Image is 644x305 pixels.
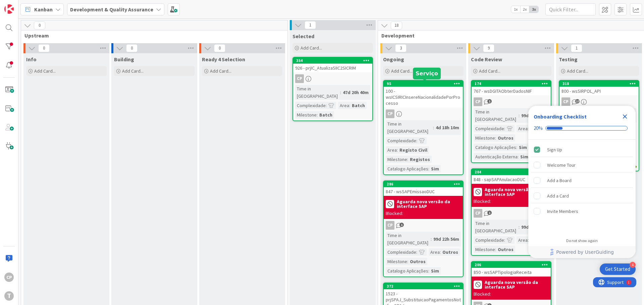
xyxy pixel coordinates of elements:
[383,80,464,175] a: 95100 - wsICSIRICInsereNacionalidadePorProcessoCPTime in [GEOGRAPHIC_DATA]:4d 18h 10mComplexidade...
[349,102,350,109] span: :
[547,176,572,184] div: Add a Board
[520,6,529,13] span: 2x
[386,146,397,154] div: Area
[528,246,636,258] div: Footer
[472,209,551,218] div: CP
[472,262,551,268] div: 206
[472,97,551,106] div: CP
[35,3,37,8] div: 1
[520,223,549,231] div: 99d 22h 56m
[531,188,633,203] div: Add a Card is incomplete.
[504,236,505,244] span: :
[471,80,551,163] a: 174767 - wsDGITAObterDadosNIFCPTime in [GEOGRAPHIC_DATA]:99d 22h 56mComplexidade:Area:OutrosMiles...
[408,156,432,163] div: Registos
[472,169,551,175] div: 204
[386,137,416,144] div: Complexidade
[485,187,549,197] b: Aguarda nova versão da interface SAP
[399,223,404,227] span: 1
[387,182,463,186] div: 286
[534,112,587,121] div: Onboarding Checklist
[547,192,569,200] div: Add a Card
[293,58,372,64] div: 354
[341,89,370,96] div: 47d 20h 40m
[559,81,639,87] div: 318
[531,142,633,157] div: Sign Up is complete.
[24,32,279,39] span: Upstream
[429,248,440,256] div: Area
[474,97,482,106] div: CP
[561,97,570,106] div: CP
[34,5,53,13] span: Kanban
[295,74,304,83] div: CP
[391,68,413,74] span: Add Card...
[528,140,636,234] div: Checklist items
[474,144,516,151] div: Catalogo Aplicações
[474,209,482,218] div: CP
[386,267,428,275] div: Catalogo Aplicações
[318,111,334,119] div: Batch
[386,258,407,265] div: Milestone
[474,291,491,298] div: Blocked:
[395,44,407,52] span: 3
[471,56,502,63] span: Code Review
[317,111,318,119] span: :
[472,81,551,95] div: 174767 - wsDGITAObterDadosNIF
[126,44,138,52] span: 0
[384,109,463,118] div: CP
[518,153,519,160] span: :
[293,74,372,83] div: CP
[528,125,529,132] span: :
[495,134,496,142] span: :
[474,134,495,142] div: Milestone
[38,44,50,52] span: 0
[387,81,463,86] div: 95
[386,210,403,217] div: Blocked:
[416,137,417,144] span: :
[571,44,582,52] span: 1
[471,168,551,256] a: 204848 - sapSAPAnulacaoDUCAguarda nova versão da interface SAPBlocked:CPTime in [GEOGRAPHIC_DATA]...
[293,58,372,72] div: 354926 - prjIC_AtualizaSIIC2SICRIM
[293,64,372,72] div: 926 - prjIC_AtualizaSIIC2SICRIM
[559,81,639,95] div: 318800 - wsSIRPOL_API
[292,33,314,40] span: Selected
[630,262,636,268] div: 4
[620,111,630,122] div: Close Checklist
[431,235,432,243] span: :
[384,283,463,289] div: 372
[559,80,639,171] a: 318800 - wsSIRPOL_APICPTime in [GEOGRAPHIC_DATA]:16h 45mComplexidade:Area:Registo PredialMileston...
[441,248,460,256] div: Outros
[504,125,505,132] span: :
[531,158,633,172] div: Welcome Tour is incomplete.
[475,81,551,86] div: 174
[474,125,504,132] div: Complexidade
[214,44,225,52] span: 0
[305,21,316,29] span: 1
[531,204,633,219] div: Invite Members is incomplete.
[386,248,416,256] div: Complexidade
[559,87,639,95] div: 800 - wsSIRPOL_API
[472,81,551,87] div: 174
[340,89,341,96] span: :
[384,181,463,187] div: 286
[559,56,578,63] span: Testing
[485,280,549,289] b: Aguarda nova versão da interface SAP
[556,248,614,256] span: Powered by UserGuiding
[295,102,326,109] div: Complexidade
[547,207,578,215] div: Invite Members
[4,273,14,282] div: CP
[529,6,538,13] span: 3x
[114,56,134,63] span: Building
[384,181,463,196] div: 286847 - wsSAPEmissaoDUC
[547,146,562,154] div: Sign Up
[472,268,551,277] div: 850 - wsSAPTipologiaReceita
[34,21,45,29] span: 0
[517,144,529,151] div: Sim
[407,156,408,163] span: :
[386,165,428,172] div: Catalogo Aplicações
[519,112,520,119] span: :
[384,187,463,196] div: 847 - wsSAPEmissaoDUC
[520,112,549,119] div: 99d 22h 56m
[386,120,433,135] div: Time in [GEOGRAPHIC_DATA]
[384,87,463,107] div: 100 - wsICSIRICInsereNacionalidadePorProcesso
[34,68,56,74] span: Add Card...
